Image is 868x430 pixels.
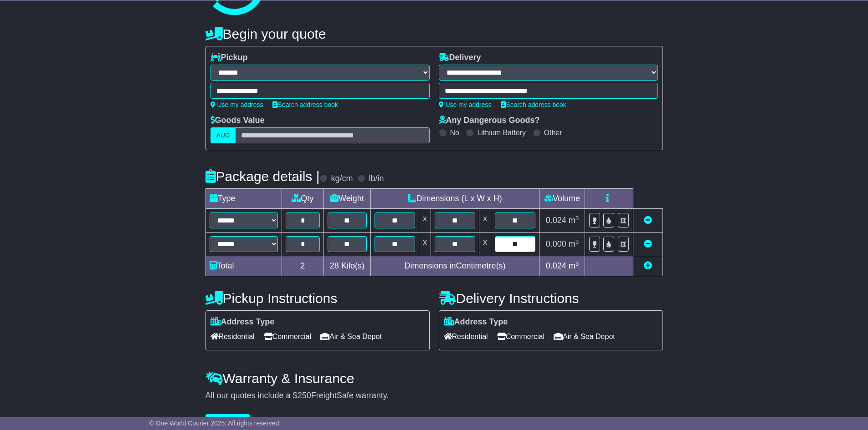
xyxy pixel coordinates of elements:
td: Dimensions in Centimetre(s) [370,256,539,276]
span: Residential [211,329,255,344]
span: m [569,261,579,270]
h4: Delivery Instructions [439,291,663,306]
td: x [419,209,431,233]
button: Get Quotes [205,414,250,430]
span: Commercial [497,329,544,344]
label: Address Type [444,317,508,327]
span: m [569,239,579,248]
td: x [479,233,491,256]
label: Goods Value [211,116,265,126]
h4: Pickup Instructions [205,291,430,306]
td: Dimensions (L x W x H) [370,189,539,209]
sup: 3 [575,215,579,222]
a: Use my address [211,101,263,108]
td: 2 [282,256,324,276]
h4: Package details | [205,169,320,184]
span: 28 [330,261,339,270]
label: lb/in [369,174,384,184]
span: 0.024 [546,216,566,225]
span: 250 [298,391,311,400]
td: Volume [539,189,585,209]
h4: Warranty & Insurance [205,371,663,386]
label: AUD [211,127,236,143]
span: Residential [444,329,488,344]
span: Air & Sea Depot [320,329,382,344]
a: Search address book [501,101,566,108]
label: Lithium Battery [477,128,526,137]
span: Air & Sea Depot [554,329,615,344]
span: 0.000 [546,239,566,248]
label: Pickup [211,53,248,63]
label: kg/cm [331,174,353,184]
span: m [569,216,579,225]
td: Total [205,256,282,276]
span: 0.024 [546,261,566,270]
td: Weight [324,189,371,209]
label: Delivery [439,53,481,63]
label: Any Dangerous Goods? [439,116,540,126]
span: © One World Courier 2025. All rights reserved. [149,420,281,427]
span: Commercial [264,329,311,344]
td: x [479,209,491,233]
td: x [419,233,431,256]
a: Search address book [272,101,338,108]
label: Other [544,128,562,137]
h4: Begin your quote [205,26,663,41]
td: Qty [282,189,324,209]
a: Remove this item [644,239,652,248]
div: All our quotes include a $ FreightSafe warranty. [205,391,663,401]
sup: 3 [575,260,579,267]
label: Address Type [211,317,275,327]
a: Use my address [439,101,492,108]
sup: 3 [575,238,579,245]
td: Type [205,189,282,209]
a: Remove this item [644,216,652,225]
label: No [450,128,459,137]
td: Kilo(s) [324,256,371,276]
a: Add new item [644,261,652,270]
